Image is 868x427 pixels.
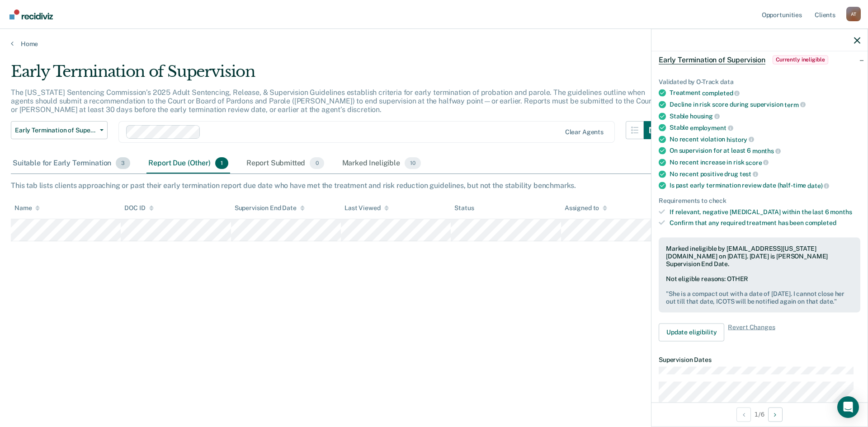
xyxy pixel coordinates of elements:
div: Suitable for Early Termination [11,154,132,174]
img: Recidiviz [9,9,53,19]
span: term [784,101,805,108]
span: test [740,170,758,178]
div: Report Due (Other) [146,154,230,174]
span: housing [690,113,720,120]
button: Next Opportunity [768,407,783,422]
span: 3 [116,157,130,169]
div: Marked ineligible by [EMAIL_ADDRESS][US_STATE][DOMAIN_NAME] on [DATE]. [DATE] is [PERSON_NAME] Su... [666,245,853,267]
span: Early Termination of Supervision [15,127,96,134]
div: Validated by O-Track data [659,78,860,85]
span: history [726,136,754,143]
span: completed [702,89,740,97]
p: The [US_STATE] Sentencing Commission’s 2025 Adult Sentencing, Release, & Supervision Guidelines e... [11,88,654,114]
div: Stable [670,124,860,132]
div: Early Termination of SupervisionCurrently ineligible [651,45,868,74]
span: score [745,159,769,166]
span: 0 [310,157,324,169]
div: Report Submitted [245,154,326,174]
span: months [752,147,781,155]
pre: " She is a compact out with a date of [DATE]. I cannot close her out till that date, ICOTS will b... [666,290,853,305]
div: Open Intercom Messenger [837,396,859,418]
div: Requirements to check [659,197,860,204]
span: Revert Changes [728,323,775,341]
button: Previous Opportunity [736,407,751,422]
div: If relevant, negative [MEDICAL_DATA] within the last 6 [670,208,860,216]
div: Early Termination of Supervision [11,62,662,88]
div: Treatment [670,89,860,97]
div: Marked Ineligible [340,154,423,174]
div: On supervision for at least 6 [670,147,860,155]
div: A T [846,7,861,21]
div: No recent violation [670,135,860,143]
div: Last Viewed [344,204,388,212]
div: Clear agents [565,128,604,136]
span: employment [690,124,733,131]
div: Stable [670,112,860,120]
div: Status [454,204,474,212]
button: Update eligibility [659,323,724,341]
div: 1 / 6 [651,402,868,426]
span: completed [805,219,836,226]
div: No recent increase in risk [670,158,860,166]
div: Not eligible reasons: OTHER [666,275,853,305]
span: date) [807,182,829,189]
div: Decline in risk score during supervision [670,100,860,108]
div: This tab lists clients approaching or past their early termination report due date who have met t... [11,181,857,190]
dt: Supervision Dates [659,356,860,363]
span: 1 [215,157,228,169]
div: Assigned to [565,204,607,212]
div: Is past early termination review date (half-time [670,182,860,190]
span: Early Termination of Supervision [659,55,765,64]
div: Name [14,204,40,212]
div: No recent positive drug [670,170,860,178]
a: Home [11,40,857,48]
span: months [830,208,852,215]
div: Supervision End Date [235,204,305,212]
span: Currently ineligible [773,55,828,64]
span: 10 [405,157,421,169]
div: DOC ID [124,204,153,212]
div: Confirm that any required treatment has been [670,219,860,227]
button: Profile dropdown button [846,7,861,21]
